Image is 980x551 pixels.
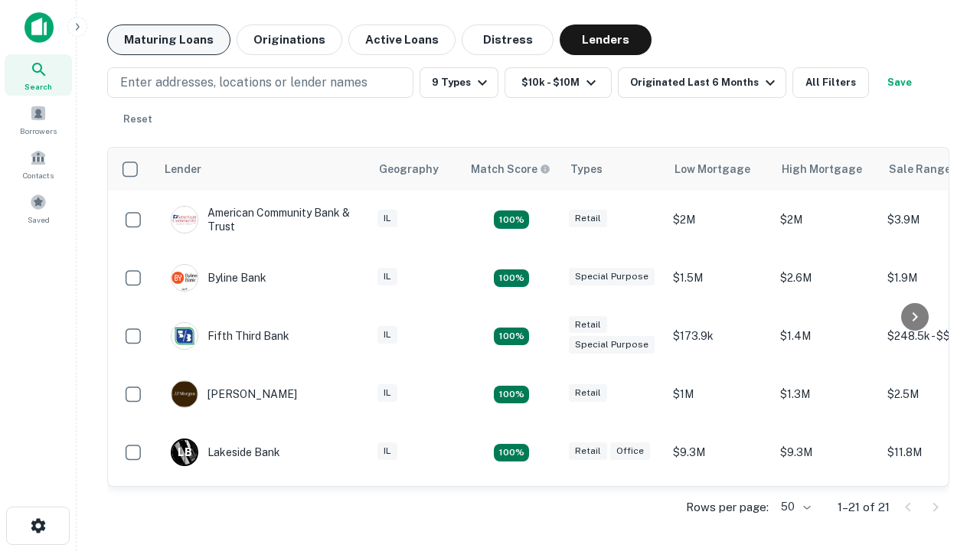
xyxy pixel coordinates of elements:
div: 50 [775,496,813,518]
button: Lenders [560,24,652,55]
td: $2M [773,191,880,249]
button: Originated Last 6 Months [618,67,786,98]
td: $1M [665,365,773,423]
img: picture [171,207,198,233]
td: $1.5M [665,249,773,307]
div: Lender [165,160,201,178]
button: 9 Types [420,67,498,98]
iframe: Chat Widget [903,429,980,502]
a: Search [5,54,72,96]
th: High Mortgage [773,148,880,191]
button: Enter addresses, locations or lender names [107,67,413,98]
button: $10k - $10M [505,67,612,98]
div: IL [377,442,397,460]
p: L B [178,445,191,461]
div: Special Purpose [569,268,655,285]
div: Lakeside Bank [171,439,280,466]
div: Special Purpose [569,336,655,354]
div: Originated Last 6 Months [630,73,779,92]
div: IL [377,210,397,227]
button: All Filters [792,67,869,98]
div: Matching Properties: 2, hasApolloMatch: undefined [494,328,529,346]
th: Geography [370,148,462,191]
div: [PERSON_NAME] [171,380,297,408]
th: Types [561,148,665,191]
span: Search [24,80,52,93]
td: $1.4M [773,307,880,365]
td: $173.9k [665,307,773,365]
div: Matching Properties: 2, hasApolloMatch: undefined [494,210,529,229]
div: Byline Bank [171,264,266,292]
img: picture [171,265,198,291]
div: Fifth Third Bank [171,322,289,350]
p: Rows per page: [686,498,769,517]
div: Geography [379,160,439,178]
button: Active Loans [348,24,456,55]
td: $1.3M [773,365,880,423]
div: IL [377,268,397,285]
td: $2M [665,191,773,249]
th: Capitalize uses an advanced AI algorithm to match your search with the best lender. The match sco... [462,148,561,191]
div: Sale Range [889,160,951,178]
span: Saved [28,214,50,226]
img: picture [171,323,198,349]
button: Maturing Loans [107,24,230,55]
div: IL [377,326,397,344]
button: Reset [113,104,162,135]
button: Save your search to get updates of matches that match your search criteria. [875,67,924,98]
button: Distress [462,24,554,55]
div: Retail [569,316,607,334]
div: IL [377,384,397,402]
p: 1–21 of 21 [838,498,890,517]
img: capitalize-icon.png [24,12,54,43]
th: Low Mortgage [665,148,773,191]
div: Matching Properties: 2, hasApolloMatch: undefined [494,386,529,404]
td: $2.6M [773,249,880,307]
a: Saved [5,187,72,229]
div: High Mortgage [782,160,862,178]
td: $9.3M [665,423,773,481]
td: $1.5M [665,481,773,540]
td: $9.3M [773,423,880,481]
div: Capitalize uses an advanced AI algorithm to match your search with the best lender. The match sco... [471,161,550,178]
a: Contacts [5,143,72,184]
p: Enter addresses, locations or lender names [120,73,367,92]
span: Contacts [23,169,54,181]
div: Matching Properties: 3, hasApolloMatch: undefined [494,269,529,288]
span: Borrowers [20,125,57,137]
div: Matching Properties: 3, hasApolloMatch: undefined [494,444,529,462]
button: Originations [237,24,342,55]
td: $5.4M [773,481,880,540]
img: picture [171,381,198,407]
div: Retail [569,442,607,460]
div: Types [570,160,603,178]
div: Retail [569,210,607,227]
h6: Match Score [471,161,547,178]
div: American Community Bank & Trust [171,206,354,233]
a: Borrowers [5,99,72,140]
div: Office [610,442,650,460]
th: Lender [155,148,370,191]
div: Low Mortgage [675,160,750,178]
div: Retail [569,384,607,402]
